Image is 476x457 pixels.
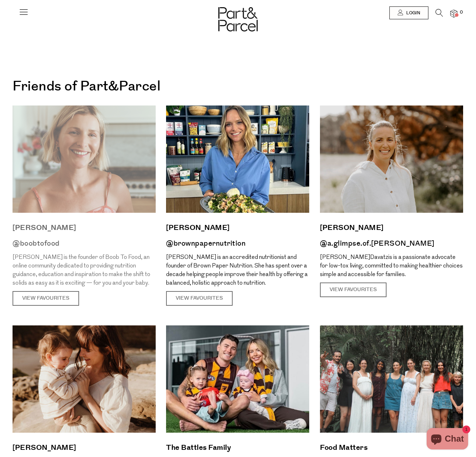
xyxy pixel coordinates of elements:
[13,222,156,234] a: [PERSON_NAME]
[13,75,463,98] h1: Friends of Part&Parcel
[320,255,463,277] span: Davatzis is a passionate advocate for low-tox living, committed to making healthier choices simpl...
[320,282,387,298] a: View Favourites
[13,325,156,433] img: Kate Holm
[166,442,309,454] a: The Battles Family
[166,222,309,234] a: [PERSON_NAME]
[166,325,309,433] img: The Battles Family
[458,9,465,16] span: 0
[320,239,434,249] a: @a.glimpse.of.[PERSON_NAME]
[13,255,150,286] span: [PERSON_NAME] is the founder of Boob To Food, an online community dedicated to providing nutritio...
[404,10,420,16] span: Login
[424,428,470,451] inbox-online-store-chat: Shopify online store chat
[389,6,428,19] a: Login
[13,291,79,306] a: View Favourites
[166,291,233,306] a: View Favourites
[166,105,309,213] img: Jacq Alwill
[320,325,463,433] img: Food Matters
[320,442,463,454] a: Food Matters
[13,105,156,213] img: Luka McCabe
[320,222,463,234] a: [PERSON_NAME]
[166,239,246,249] a: @brownpapernutrition
[13,442,156,454] a: [PERSON_NAME]
[218,7,258,31] img: Part&Parcel
[450,10,457,17] a: 0
[320,255,370,260] span: [PERSON_NAME]
[13,239,60,249] a: @boobtofood
[320,105,463,213] img: Amelia Davatzis
[166,253,309,288] p: [PERSON_NAME] is an accredited nutritionist and founder of Brown Paper Nutrition. She has spent o...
